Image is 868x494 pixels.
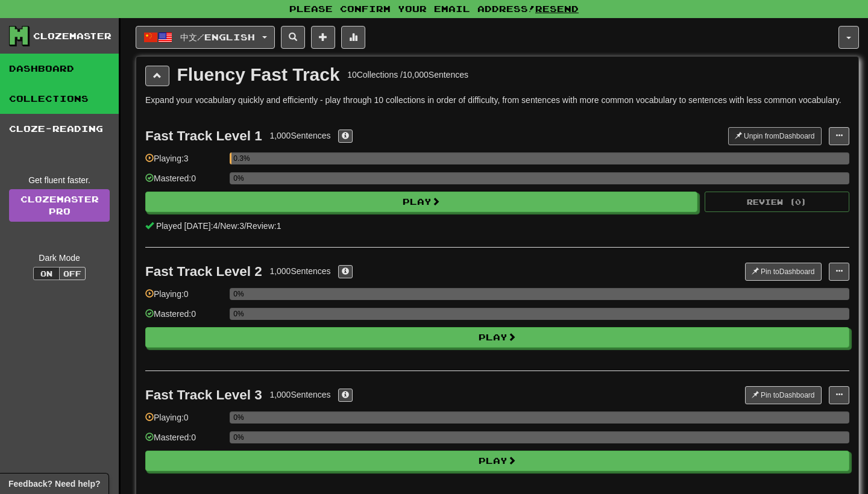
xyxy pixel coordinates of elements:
div: 10 Collections / 10,000 Sentences [347,69,468,81]
span: New: 3 [220,221,244,231]
div: Dark Mode [9,252,110,264]
button: 中文/English [136,26,275,49]
button: Pin toDashboard [745,263,822,281]
div: Playing: 3 [145,152,224,172]
span: Played [DATE]: 4 [156,221,218,231]
span: 中文 / English [180,32,255,42]
div: Playing: 0 [145,288,224,308]
div: 1,000 Sentences [269,130,330,142]
button: Off [59,267,86,280]
div: 1,000 Sentences [269,389,330,401]
button: On [33,267,60,280]
div: Mastered: 0 [145,431,224,451]
div: Get fluent faster. [9,174,110,186]
span: Review: 1 [247,221,281,231]
button: Search sentences [281,26,305,49]
button: Review (0) [705,192,849,212]
button: More stats [341,26,365,49]
button: Add sentence to collection [311,26,335,49]
div: 1,000 Sentences [269,265,330,277]
button: Play [145,451,849,471]
div: Playing: 0 [145,411,224,431]
span: / [218,221,220,231]
div: Mastered: 0 [145,172,224,192]
button: Unpin fromDashboard [728,127,822,145]
div: Clozemaster [33,30,112,42]
div: Fluency Fast Track [177,66,340,84]
div: Fast Track Level 2 [145,264,262,279]
button: Pin toDashboard [745,386,822,404]
button: Play [145,327,849,348]
button: Play [145,192,697,212]
div: Fast Track Level 1 [145,128,262,143]
a: Resend [535,4,579,14]
span: Open feedback widget [8,478,100,490]
p: Expand your vocabulary quickly and efficiently - play through 10 collections in order of difficul... [145,94,849,106]
a: ClozemasterPro [9,189,110,222]
span: / [244,221,247,231]
div: Mastered: 0 [145,308,224,328]
div: Fast Track Level 3 [145,387,262,402]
